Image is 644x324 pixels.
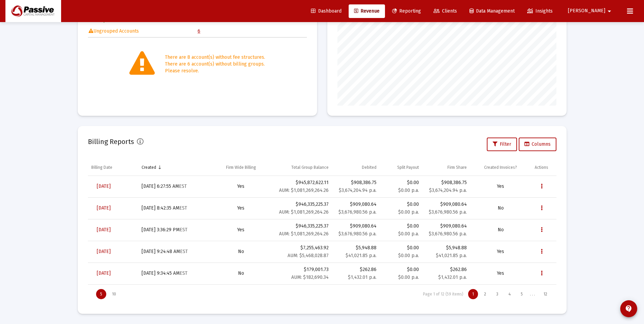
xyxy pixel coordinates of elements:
small: $0.00 p.a. [398,187,419,193]
img: Dashboard [11,4,56,18]
small: $0.00 p.a. [398,231,419,237]
small: AUM: $1,081,269,264.26 [279,187,329,193]
span: Revenue [354,8,380,14]
div: Page 5 [517,289,527,299]
div: Firm Share [447,165,467,170]
div: [DATE] 3:36:29 PM [142,227,207,233]
div: Debited [362,165,376,170]
span: Filter [493,141,511,147]
td: Column Actions [531,159,556,176]
div: There are 8 account(s) without fee structures. [165,54,265,61]
mat-icon: contact_support [625,305,633,313]
div: $945,872,622.11 [274,179,329,194]
div: No [474,227,528,233]
a: [DATE] [91,267,116,280]
div: $7,255,463.92 [274,245,329,259]
span: [DATE] [97,270,111,276]
div: Page 2 [480,289,490,299]
small: EST [179,205,187,211]
small: $0.00 p.a. [398,253,419,258]
div: Total Group Balance [291,165,329,170]
div: $946,335,225.37 [274,201,329,216]
div: $908,386.75 [335,179,376,186]
div: . . . [527,292,538,297]
a: [DATE] [91,180,116,193]
small: EST [180,270,187,276]
a: 6 [198,28,200,34]
small: $3,676,980.56 p.a. [338,209,376,215]
div: There are 6 account(s) without billing groups. [165,61,265,68]
div: $179,001.73 [274,266,329,281]
div: $0.00 [383,223,419,237]
div: No [214,248,268,255]
a: [DATE] [91,223,116,237]
div: Data grid [88,159,556,304]
div: Page 3 [492,289,502,299]
small: AUM: $5,468,028.87 [288,253,329,258]
div: Actions [535,165,548,170]
small: $41,021.85 p.a. [346,253,376,258]
a: Insights [522,4,558,18]
small: $1,432.01 p.a. [348,274,376,280]
div: Page 12 [539,289,551,299]
div: Page 1 of 12 (59 items) [423,292,463,297]
button: Filter [487,138,517,151]
div: $909,080.64 [335,223,376,230]
button: [PERSON_NAME] [560,4,622,18]
span: Clients [434,8,457,14]
div: $262.86 [426,266,467,273]
a: [DATE] [91,245,116,258]
td: Ungrouped Accounts [89,26,197,36]
td: Column Split Payout [380,159,422,176]
div: $909,080.64 [426,201,467,208]
div: Yes [474,248,528,255]
small: AUM: $1,081,269,264.26 [279,209,329,215]
h2: Billing Reports [88,136,134,147]
small: $3,676,980.56 p.a. [429,231,467,237]
div: Yes [214,227,268,233]
div: $5,948.88 [426,245,467,251]
td: Column Total Group Balance [271,159,332,176]
a: Clients [428,4,462,18]
a: Reporting [387,4,426,18]
div: Created [142,165,156,170]
small: $3,676,980.56 p.a. [338,231,376,237]
div: Yes [474,183,528,190]
small: EST [180,227,187,233]
mat-icon: arrow_drop_down [605,4,613,18]
span: [DATE] [97,249,111,254]
span: [DATE] [97,183,111,189]
span: [DATE] [97,227,111,233]
div: $0.00 [383,245,419,259]
td: Column Firm Wide Billing [211,159,271,176]
div: Page Navigation [88,285,556,304]
div: Created Invoices? [484,165,517,170]
small: AUM: $1,081,269,264.26 [279,231,329,237]
small: $1,432.01 p.a. [438,274,467,280]
div: Split Payout [397,165,419,170]
small: $0.00 p.a. [398,209,419,215]
div: $909,080.64 [335,201,376,208]
button: Columns [519,138,556,151]
a: [DATE] [91,201,116,215]
div: Yes [214,183,268,190]
div: $0.00 [383,201,419,216]
div: [DATE] 8:42:35 AM [142,205,207,212]
span: [PERSON_NAME] [568,8,605,14]
small: $0.00 p.a. [398,274,419,280]
small: $3,674,204.94 p.a. [339,187,376,193]
small: $3,676,980.56 p.a. [429,209,467,215]
small: EST [180,249,188,254]
div: Display 5 items on page [96,289,106,299]
div: $0.00 [383,179,419,194]
div: $262.86 [335,266,376,273]
div: Page 1 [468,289,478,299]
span: Insights [527,8,553,14]
div: $909,080.64 [426,223,467,230]
div: [DATE] 6:27:55 AM [142,183,207,190]
span: Reporting [392,8,421,14]
div: [DATE] 9:24:48 AM [142,248,207,255]
div: Firm Wide Billing [226,165,256,170]
div: Page 4 [504,289,515,299]
small: EST [179,183,187,189]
